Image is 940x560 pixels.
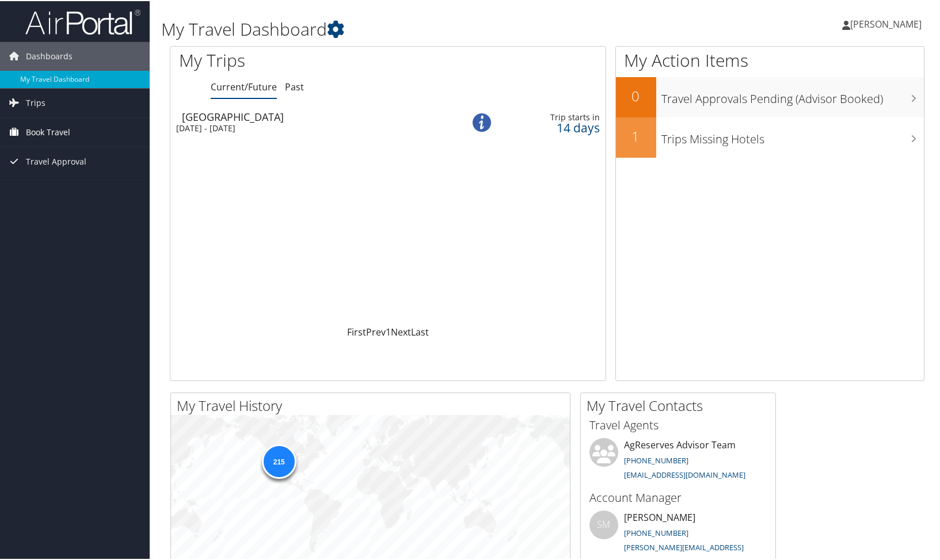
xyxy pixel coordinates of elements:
[285,79,304,92] a: Past
[26,41,73,70] span: Dashboards
[589,416,767,432] h3: Travel Agents
[391,325,411,337] a: Next
[26,87,45,116] span: Trips
[616,116,924,157] a: 1Trips Missing Hotels
[176,122,442,132] div: [DATE] - [DATE]
[850,17,922,29] span: [PERSON_NAME]
[584,437,772,484] li: AgReserves Advisor Team
[366,325,386,337] a: Prev
[25,7,140,35] img: airportal-logo.png
[589,509,618,538] div: SM
[347,325,366,337] a: First
[616,47,924,71] h1: My Action Items
[386,325,391,337] a: 1
[473,112,491,131] img: alert-flat-solid-info.png
[616,125,656,145] h2: 1
[662,84,924,106] h3: Travel Approvals Pending (Advisor Booked)
[616,76,924,116] a: 0Travel Approvals Pending (Advisor Booked)
[411,325,429,337] a: Last
[624,468,745,479] a: [EMAIL_ADDRESS][DOMAIN_NAME]
[662,124,924,146] h3: Trips Missing Hotels
[261,443,296,478] div: 215
[624,454,688,464] a: [PHONE_NUMBER]
[624,527,688,537] a: [PHONE_NUMBER]
[179,47,416,71] h1: My Trips
[211,79,277,92] a: Current/Future
[182,111,448,121] div: [GEOGRAPHIC_DATA]
[177,395,570,414] h2: My Travel History
[616,85,656,105] h2: 0
[26,117,70,146] span: Book Travel
[842,6,933,40] a: [PERSON_NAME]
[161,16,676,40] h1: My Travel Dashboard
[512,111,600,121] div: Trip starts in
[512,121,600,132] div: 14 days
[26,146,86,175] span: Travel Approval
[589,489,767,505] h3: Account Manager
[587,395,775,414] h2: My Travel Contacts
